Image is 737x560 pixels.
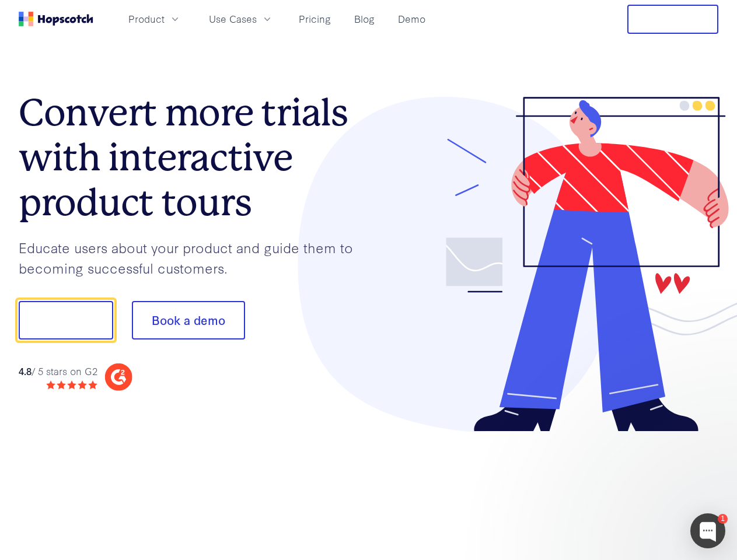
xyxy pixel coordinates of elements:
a: Home [19,12,93,26]
button: Show me! [19,301,113,339]
button: Use Cases [202,9,280,29]
div: 1 [718,514,728,524]
a: Demo [393,9,430,29]
span: Product [128,12,165,26]
a: Blog [350,9,379,29]
button: Product [121,9,188,29]
h1: Convert more trials with interactive product tours [19,90,369,225]
p: Educate users about your product and guide them to becoming successful customers. [19,237,369,278]
div: / 5 stars on G2 [19,364,97,379]
strong: 4.8 [19,364,32,377]
span: Use Cases [209,12,257,26]
button: Free Trial [627,5,718,34]
button: Book a demo [132,301,245,339]
a: Pricing [294,9,336,29]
